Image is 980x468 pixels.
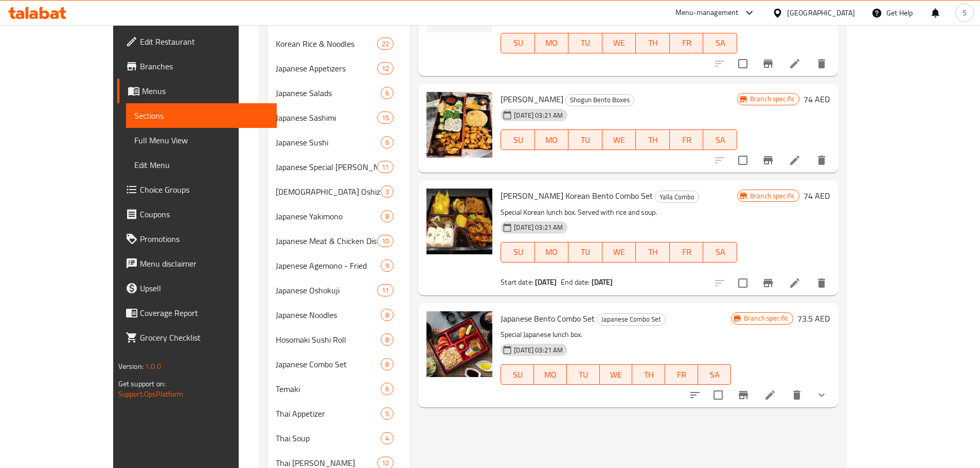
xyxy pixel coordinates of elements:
[276,38,377,50] span: Korean Rice & Noodles
[118,377,166,390] span: Get support on:
[378,286,393,295] span: 11
[683,383,707,407] button: sort-choices
[268,327,410,352] div: Hosomaki Sushi Roll8
[140,35,269,48] span: Edit Restaurant
[117,301,277,325] a: Coverage Report
[381,185,394,198] div: items
[276,383,381,395] span: Temaki
[276,111,377,124] span: Japanese Sashimi
[703,33,737,53] button: SA
[117,79,277,103] a: Menus
[809,383,834,407] button: show more
[268,426,410,451] div: Thai Soup4
[501,328,731,341] p: Special Japanese lunch box.
[501,275,533,289] span: Start date:
[789,58,801,70] a: Edit menu item
[501,364,534,385] button: SU
[669,367,694,382] span: FR
[797,311,830,326] h6: 73.5 AED
[381,136,394,148] div: items
[140,331,269,344] span: Grocery Checklist
[276,87,381,99] span: Japanese Salads
[140,282,269,294] span: Upsell
[276,185,381,198] div: Japanese Oshizushi
[381,138,393,147] span: 6
[568,129,602,150] button: TU
[381,335,393,345] span: 8
[377,62,394,74] div: items
[426,311,492,377] img: Japanese Bento Combo Set
[426,92,492,158] img: Bento E
[789,154,801,166] a: Edit menu item
[539,35,565,50] span: MO
[602,242,636,263] button: WE
[134,109,269,122] span: Sections
[378,39,393,49] span: 22
[640,133,666,147] span: TH
[600,364,633,385] button: WE
[117,325,277,350] a: Grocery Checklist
[963,7,967,18] span: S
[140,60,269,72] span: Branches
[117,177,277,202] a: Choice Groups
[377,235,394,247] div: items
[602,129,636,150] button: WE
[276,358,381,370] div: Japanese Combo Set
[268,56,410,81] div: Japanese Appetizers12
[732,149,754,171] span: Select to update
[764,389,776,401] a: Edit menu item
[573,133,598,147] span: TU
[809,271,834,295] button: delete
[636,33,670,53] button: TH
[276,62,377,74] span: Japanese Appetizers
[703,242,737,263] button: SA
[126,153,277,177] a: Edit Menu
[268,130,410,155] div: Japanese Sushi6
[535,129,569,150] button: MO
[268,204,410,229] div: Japanese Yakimono8
[505,133,530,147] span: SU
[501,188,653,203] span: [PERSON_NAME] Korean Bento Combo Set
[804,92,830,106] h6: 74 AED
[510,345,567,355] span: [DATE] 03:21 AM
[756,271,780,295] button: Branch-specific-item
[118,387,184,401] a: Support.OpsPlatform
[756,148,780,173] button: Branch-specific-item
[377,284,394,296] div: items
[674,35,700,50] span: FR
[809,51,834,76] button: delete
[276,432,381,444] div: Thai Soup
[378,64,393,73] span: 12
[636,367,661,382] span: TH
[732,53,754,74] span: Select to update
[276,210,381,222] span: Japanese Yakimono
[378,162,393,172] span: 11
[118,360,144,373] span: Version:
[381,407,394,420] div: items
[535,33,569,53] button: MO
[381,310,393,320] span: 8
[268,401,410,426] div: Thai Appetizer5
[426,189,492,254] img: Hansik Dosirak Korean Bento Combo Set
[665,364,698,385] button: FR
[565,94,634,106] div: Shogun Bento Boxes
[746,94,799,104] span: Branch specific
[505,245,530,259] span: SU
[276,235,377,247] span: Japanese Meat & Chicken Dishes
[804,189,830,203] h6: 74 AED
[539,245,565,259] span: MO
[787,7,855,18] div: [GEOGRAPHIC_DATA]
[276,259,381,272] span: Japenese Agemono - Fried
[597,313,666,326] div: Japanese Combo Set
[268,105,410,130] div: Japanese Sashimi15
[604,367,629,382] span: WE
[501,33,534,53] button: SU
[510,222,567,232] span: [DATE] 03:21 AM
[501,129,534,150] button: SU
[140,257,269,270] span: Menu disclaimer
